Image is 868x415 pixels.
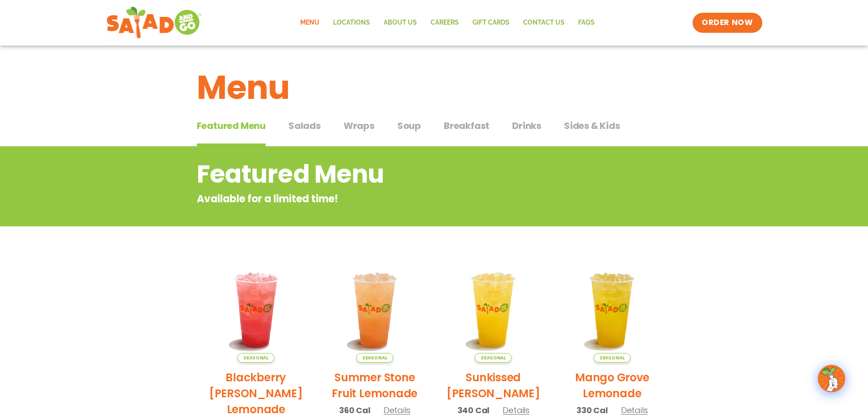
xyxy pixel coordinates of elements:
a: Contact Us [516,12,571,33]
h1: Menu [197,63,672,112]
span: Wraps [344,119,375,133]
span: Seasonal [594,353,631,363]
h2: Featured Menu [197,156,598,193]
span: Soup [397,119,421,133]
h2: Summer Stone Fruit Lemonade [322,369,427,401]
a: GIFT CARDS [466,12,516,33]
img: Product photo for Sunkissed Yuzu Lemonade [441,257,546,363]
h2: Mango Grove Lemonade [560,369,665,401]
img: Product photo for Blackberry Bramble Lemonade [204,257,309,363]
a: About Us [377,12,424,33]
span: Salads [288,119,321,133]
span: ORDER NOW [702,17,753,28]
span: Breakfast [444,119,489,133]
nav: Menu [293,12,601,33]
a: Menu [293,12,326,33]
img: Product photo for Mango Grove Lemonade [560,257,665,363]
span: Seasonal [475,353,512,363]
img: Product photo for Summer Stone Fruit Lemonade [322,257,427,363]
div: Tabbed content [197,116,672,147]
h2: Sunkissed [PERSON_NAME] [441,369,546,401]
p: Available for a limited time! [197,191,598,206]
a: ORDER NOW [693,13,762,33]
span: Drinks [512,119,541,133]
a: Careers [424,12,466,33]
img: new-SAG-logo-768×292 [106,5,202,41]
span: Seasonal [356,353,393,363]
span: Sides & Kids [564,119,620,133]
span: Seasonal [237,353,274,363]
img: wpChatIcon [819,366,844,391]
a: FAQs [571,12,601,33]
span: Featured Menu [197,119,266,133]
a: Locations [326,12,377,33]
